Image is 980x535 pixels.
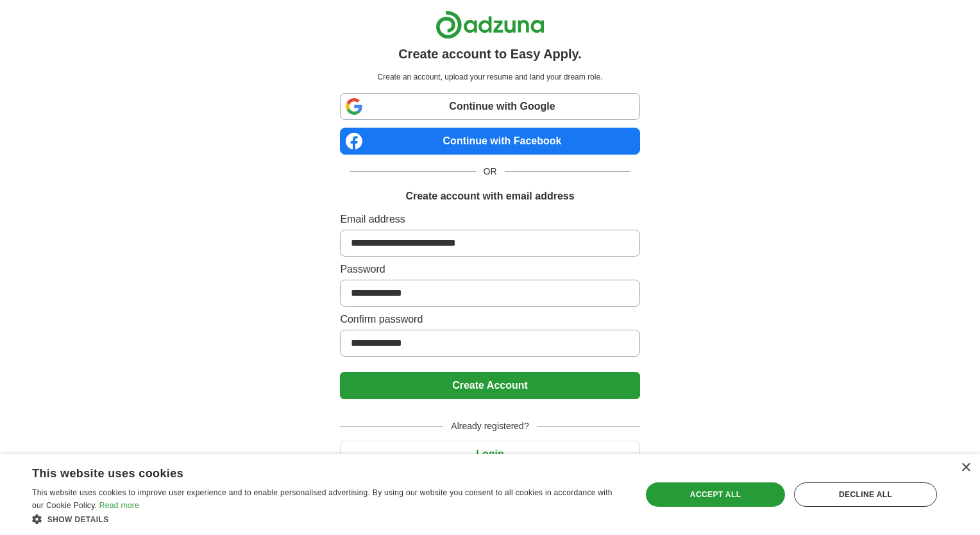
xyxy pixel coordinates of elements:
[476,165,505,178] span: OR
[340,448,639,459] a: Login
[47,515,109,524] span: Show details
[340,372,639,399] button: Create Account
[340,93,639,120] a: Continue with Google
[342,71,637,83] p: Create an account, upload your resume and land your dream role.
[32,513,623,525] div: Show details
[340,212,639,227] label: Email address
[961,463,970,473] div: Close
[646,482,785,507] div: Accept all
[99,501,139,510] a: Read more, opens a new window
[32,462,591,481] div: This website uses cookies
[398,44,582,64] h1: Create account to Easy Apply.
[443,420,536,433] span: Already registered?
[794,482,937,507] div: Decline all
[405,189,574,204] h1: Create account with email address
[32,488,612,510] span: This website uses cookies to improve user experience and to enable personalised advertising. By u...
[435,10,545,39] img: Adzuna logo
[340,441,639,468] button: Login
[340,128,639,155] a: Continue with Facebook
[340,262,639,277] label: Password
[340,312,639,327] label: Confirm password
